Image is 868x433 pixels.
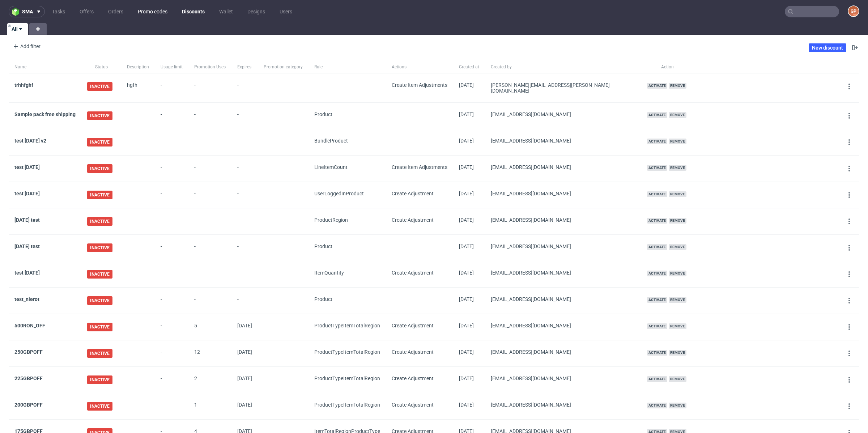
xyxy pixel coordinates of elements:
[459,243,474,249] span: [DATE]
[194,270,226,279] span: -
[314,349,380,355] span: ProductType ItemTotal Region
[87,323,112,331] span: INACTIVE
[194,402,197,408] span: 1
[87,349,112,358] span: INACTIVE
[161,82,183,94] span: -
[161,138,183,147] span: -
[392,164,447,170] span: Create Item Adjustments
[237,217,252,226] span: -
[14,375,43,381] a: 225GBPOFF
[392,191,434,196] span: Create Adjustment
[314,217,348,223] span: Product Region
[161,111,183,120] span: -
[237,64,252,70] span: Expires
[669,271,686,276] span: Remove
[14,243,40,249] a: [DATE] test
[161,191,183,199] span: -
[491,164,635,170] div: [EMAIL_ADDRESS][DOMAIN_NAME]
[237,296,252,305] span: -
[459,270,474,276] span: [DATE]
[194,82,226,94] span: -
[392,82,447,88] span: Create Item Adjustments
[194,243,226,252] span: -
[809,43,846,52] a: New discount
[669,376,686,382] span: Remove
[491,375,635,381] div: [EMAIL_ADDRESS][DOMAIN_NAME]
[194,375,197,381] span: 2
[237,375,252,381] span: [DATE]
[194,323,197,328] span: 5
[491,323,635,328] div: [EMAIL_ADDRESS][DOMAIN_NAME]
[647,165,667,171] span: Activate
[491,270,635,276] div: [EMAIL_ADDRESS][DOMAIN_NAME]
[237,323,252,328] span: [DATE]
[215,6,237,17] a: Wallet
[459,402,474,408] span: [DATE]
[161,323,183,331] span: -
[848,6,859,16] figcaption: GP
[647,112,667,118] span: Activate
[647,271,667,276] span: Activate
[264,64,303,70] span: Promotion category
[161,375,183,384] span: -
[243,6,269,17] a: Designs
[14,270,40,276] a: test [DATE]
[647,244,667,250] span: Activate
[87,270,112,279] span: INACTIVE
[87,402,112,411] span: INACTIVE
[669,83,686,89] span: Remove
[314,111,332,117] span: Product
[87,296,112,305] span: INACTIVE
[669,403,686,408] span: Remove
[459,164,474,170] span: [DATE]
[161,164,183,173] span: -
[647,218,667,224] span: Activate
[314,243,332,249] span: Product
[14,64,76,70] span: Name
[14,402,43,408] a: 200GBPOFF
[669,323,686,329] span: Remove
[669,165,686,171] span: Remove
[392,349,434,355] span: Create Adjustment
[314,323,380,328] span: ProductType ItemTotal Region
[647,83,667,89] span: Activate
[491,111,635,117] div: [EMAIL_ADDRESS][DOMAIN_NAME]
[314,402,380,408] span: ProductType ItemTotal Region
[669,191,686,197] span: Remove
[491,217,635,223] div: [EMAIL_ADDRESS][DOMAIN_NAME]
[459,138,474,144] span: [DATE]
[459,82,474,88] span: [DATE]
[647,64,688,70] span: Action
[647,350,667,356] span: Activate
[491,64,635,70] span: Created by
[392,375,434,381] span: Create Adjustment
[14,217,40,223] a: [DATE] test
[87,375,112,384] span: INACTIVE
[14,323,45,328] a: 500RON_OFF
[87,111,112,120] span: INACTIVE
[647,323,667,329] span: Activate
[314,296,332,302] span: Product
[237,82,252,94] span: -
[178,6,209,17] a: Discounts
[104,6,128,17] a: Orders
[87,243,112,252] span: INACTIVE
[9,6,45,17] button: sma
[459,64,479,70] span: Created at
[194,138,226,147] span: -
[14,349,43,355] a: 250GBPOFF
[459,191,474,196] span: [DATE]
[14,82,33,88] a: trhhfghf
[10,41,42,52] div: Add filter
[194,296,226,305] span: -
[161,296,183,305] span: -
[392,402,434,408] span: Create Adjustment
[161,217,183,226] span: -
[314,270,344,276] span: ItemQuantity
[491,82,635,94] div: [PERSON_NAME][EMAIL_ADDRESS][PERSON_NAME][DOMAIN_NAME]
[459,349,474,355] span: [DATE]
[491,349,635,355] div: [EMAIL_ADDRESS][DOMAIN_NAME]
[669,112,686,118] span: Remove
[392,217,434,223] span: Create Adjustment
[87,191,112,199] span: INACTIVE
